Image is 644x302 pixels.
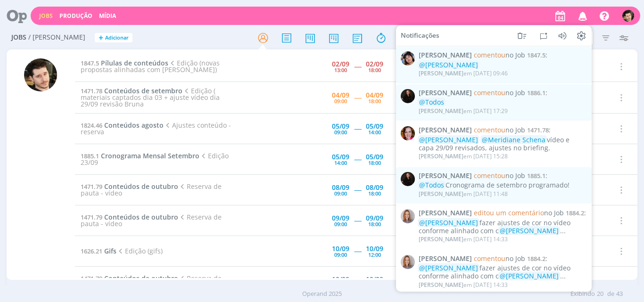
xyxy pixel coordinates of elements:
[334,98,347,104] div: 09:00
[81,58,168,67] a: 1847.5Pílulas de conteúdos
[368,130,381,135] div: 14:00
[419,254,472,262] span: [PERSON_NAME]
[81,151,199,160] a: 1885.1Cronograma Mensal Setembro
[401,171,415,186] img: S
[474,50,525,59] span: no Job
[354,216,361,225] span: -----
[401,89,415,103] img: S
[28,33,85,41] span: / [PERSON_NAME]
[527,126,549,134] span: 1471.78
[366,215,383,221] div: 09/09
[81,121,231,136] span: Ajustes conteúdo - reserva
[334,130,347,135] div: 09:00
[419,180,444,189] span: @Todos
[332,276,349,283] div: 10/09
[81,86,220,108] span: Edição ( materiais captados dia 03 + ajuste vídeo dia 29/09 revisão Bruna
[419,191,508,197] div: em [DATE] 11:48
[81,121,102,130] span: 1824.46
[474,171,525,180] span: no Job
[99,12,116,20] a: Mídia
[419,89,472,97] span: [PERSON_NAME]
[81,152,99,160] span: 1885.1
[81,58,220,74] span: Edição (novas propostas alinhadas com [PERSON_NAME])
[419,254,586,262] span: :
[354,93,361,102] span: -----
[104,246,116,255] span: Gifs
[334,67,347,73] div: 13:00
[104,121,164,130] span: Conteúdos agosto
[419,135,478,144] span: @[PERSON_NAME]
[419,108,508,114] div: em [DATE] 17:29
[474,171,505,180] span: comentou
[419,89,586,97] span: :
[354,62,361,71] span: -----
[81,59,99,67] span: 1847.5
[474,125,505,134] span: comentou
[607,289,614,299] span: de
[81,182,222,197] span: Reserva de pauta - vídeo
[332,154,349,160] div: 05/09
[419,126,472,134] span: [PERSON_NAME]
[419,69,463,77] span: [PERSON_NAME]
[39,12,53,20] a: Jobs
[419,171,586,180] span: :
[368,67,381,73] div: 18:00
[419,263,478,272] span: @[PERSON_NAME]
[366,154,383,160] div: 05/09
[419,235,463,243] span: [PERSON_NAME]
[474,208,564,217] span: no Job
[81,86,182,95] a: 1471.78Conteúdos de setembro
[482,135,545,144] span: @Meridiane Schena
[95,33,132,43] button: +Adicionar
[401,209,415,223] img: A
[566,209,584,217] span: 1884.2
[419,281,463,289] span: [PERSON_NAME]
[474,253,525,262] span: no Job
[500,271,559,280] span: @[PERSON_NAME]
[419,126,586,134] span: :
[354,155,361,163] span: -----
[419,171,472,180] span: [PERSON_NAME]
[401,32,439,40] span: Notificações
[11,33,26,41] span: Jobs
[81,87,102,95] span: 1471.78
[81,212,222,228] span: Reserva de pauta - vídeo
[474,125,525,134] span: no Job
[419,209,472,217] span: [PERSON_NAME]
[622,8,635,24] button: V
[81,274,178,283] a: 1471.79Conteúdos de outubro
[332,215,349,221] div: 09/09
[419,136,586,152] div: vídeo e capa 29/09 revisados, ajustes no briefing.
[419,282,508,288] div: em [DATE] 14:33
[332,245,349,252] div: 10/09
[81,182,178,191] a: 1471.79Conteúdos de outubro
[474,50,505,59] span: comentou
[368,98,381,104] div: 18:00
[116,246,163,255] span: Edição (gifs)
[474,88,505,97] span: comentou
[354,185,361,194] span: -----
[419,152,463,160] span: [PERSON_NAME]
[332,92,349,98] div: 04/09
[401,51,415,65] img: E
[368,191,381,196] div: 18:00
[419,219,586,235] div: fazer ajustes de cor no vídeo conforme alinhado com o ...
[81,247,102,255] span: 1626.21
[24,58,57,91] img: V
[368,252,381,257] div: 12:00
[419,236,508,243] div: em [DATE] 14:33
[616,289,623,299] span: 43
[81,213,102,221] span: 1471.79
[368,160,381,165] div: 18:00
[105,35,129,41] span: Adicionar
[622,10,634,22] img: V
[368,221,381,227] div: 18:00
[36,12,56,20] button: Jobs
[419,98,444,106] span: @Todos
[474,208,544,217] span: editou um comentário
[81,182,102,191] span: 1471.79
[474,253,505,262] span: comentou
[96,12,119,20] button: Mídia
[366,61,383,67] div: 02/09
[527,171,545,180] span: 1885.1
